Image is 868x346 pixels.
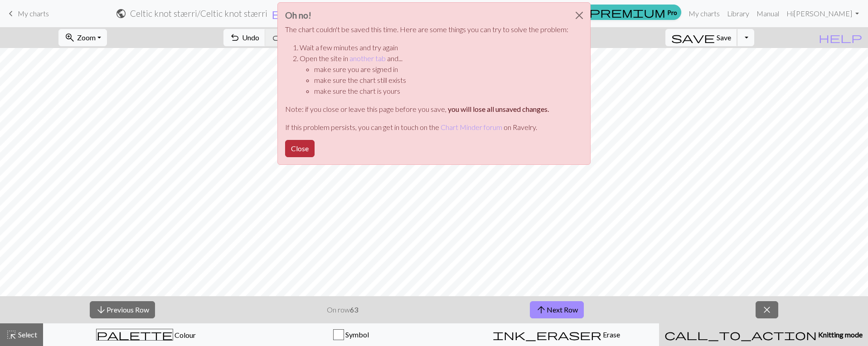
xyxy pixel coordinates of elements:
[493,328,601,341] span: ink_eraser
[817,330,863,339] span: Knitting mode
[350,305,358,314] strong: 63
[568,3,590,28] button: Close
[285,10,568,20] h3: Oh no!
[448,105,549,113] strong: you will lose all unsaved changes.
[17,330,37,339] span: Select
[300,53,568,96] li: Open the site in and...
[96,303,107,316] span: arrow_downward
[314,86,568,96] li: make sure the chart is yours
[248,323,454,346] button: Symbol
[761,303,772,316] span: close
[173,331,196,339] span: Colour
[530,301,584,318] button: Next Row
[327,304,358,315] p: On row
[285,140,315,157] button: Close
[6,328,17,341] span: highlight_alt
[285,122,568,133] p: If this problem persists, you can get in touch on the on Ravelry.
[344,330,369,339] span: Symbol
[314,64,568,75] li: make sure you are signed in
[349,54,386,62] a: another tab
[454,323,659,346] button: Erase
[601,330,620,339] span: Erase
[97,328,173,341] span: palette
[300,42,568,53] li: Wait a few minutes and try again
[441,123,502,131] a: Chart Minder forum
[90,301,155,318] button: Previous Row
[43,323,248,346] button: Colour
[285,24,568,35] p: The chart couldn't be saved this time. Here are some things you can try to solve the problem:
[659,323,868,346] button: Knitting mode
[314,75,568,86] li: make sure the chart still exists
[285,104,568,115] p: Note: if you close or leave this page before you save,
[536,303,547,316] span: arrow_upward
[664,328,817,341] span: call_to_action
